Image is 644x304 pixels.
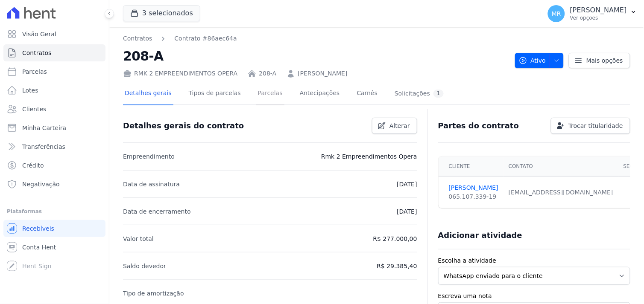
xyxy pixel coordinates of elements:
a: Alterar [372,118,417,134]
p: [DATE] [397,206,417,217]
p: Data de encerramento [123,206,191,217]
span: Recebíveis [22,224,54,233]
a: [PERSON_NAME] [449,183,498,192]
span: Alterar [389,122,410,130]
span: Lotes [22,86,38,95]
span: Crédito [22,161,44,170]
div: 065.107.339-19 [449,192,498,201]
div: Plataformas [7,206,102,217]
a: 208-A [259,69,276,78]
a: Minha Carteira [3,119,105,136]
a: Crédito [3,157,105,174]
p: [DATE] [397,179,417,189]
h3: Partes do contrato [438,121,519,131]
nav: Breadcrumb [123,34,508,43]
h3: Adicionar atividade [438,230,522,240]
p: R$ 277.000,00 [373,234,417,244]
div: Solicitações [395,90,444,98]
div: RMK 2 EMPREENDIMENTOS OPERA [123,69,237,78]
th: Contato [503,156,618,177]
a: Carnês [355,83,379,105]
label: Escreva uma nota [438,292,630,301]
span: Clientes [22,105,46,113]
span: Mais opções [586,56,623,65]
a: Parcelas [256,83,284,105]
span: Contratos [22,49,51,57]
a: Contrato #86aec64a [174,34,237,43]
a: Clientes [3,101,105,118]
a: Lotes [3,82,105,99]
p: Valor total [123,234,154,244]
label: Escolha a atividade [438,256,630,265]
p: Data de assinatura [123,179,180,189]
a: Visão Geral [3,26,105,43]
span: Ativo [519,53,546,68]
a: Conta Hent [3,239,105,256]
span: Trocar titularidade [568,122,623,130]
a: Recebíveis [3,220,105,237]
p: R$ 29.385,40 [377,261,417,271]
th: Cliente [439,156,503,177]
a: Solicitações1 [393,83,445,105]
button: Ativo [515,53,564,68]
a: Transferências [3,138,105,155]
a: Antecipações [298,83,342,105]
nav: Breadcrumb [123,34,237,43]
p: Tipo de amortização [123,288,184,298]
a: Contratos [123,34,152,43]
a: Tipos de parcelas [187,83,243,105]
p: Empreendimento [123,151,175,162]
p: [PERSON_NAME] [570,6,627,14]
div: 1 [433,90,444,98]
p: Rmk 2 Empreendimentos Opera [321,151,417,162]
a: Mais opções [569,53,630,68]
h3: Detalhes gerais do contrato [123,121,244,131]
button: MR [PERSON_NAME] Ver opções [541,2,644,26]
span: Conta Hent [22,243,56,252]
a: Parcelas [3,63,105,80]
p: Saldo devedor [123,261,166,271]
span: MR [552,11,561,17]
span: Negativação [22,180,60,188]
span: Parcelas [22,67,47,76]
p: Ver opções [570,14,627,21]
span: Minha Carteira [22,124,66,132]
div: [EMAIL_ADDRESS][DOMAIN_NAME] [509,188,613,197]
button: 3 selecionados [123,5,200,21]
a: Negativação [3,176,105,193]
a: Detalhes gerais [123,83,173,105]
a: [PERSON_NAME] [298,69,347,78]
h2: 208-A [123,46,508,66]
span: Transferências [22,142,65,151]
a: Trocar titularidade [551,118,630,134]
span: Visão Geral [22,30,56,38]
a: Contratos [3,44,105,61]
